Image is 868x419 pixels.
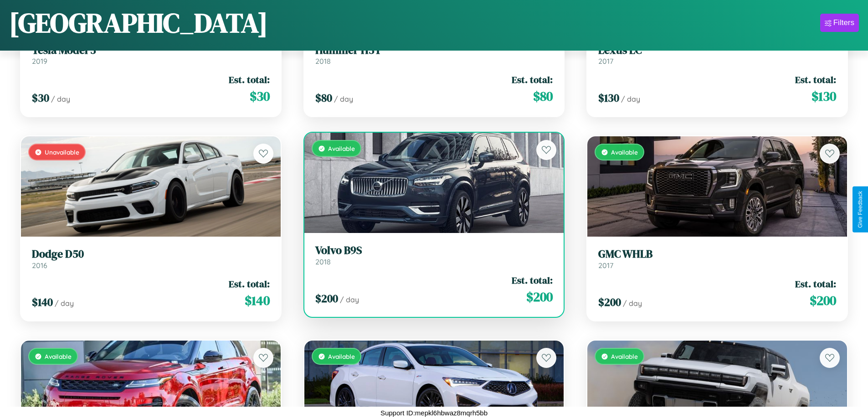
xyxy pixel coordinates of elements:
[315,257,331,266] span: 2018
[315,57,331,66] span: 2018
[598,248,836,270] a: GMC WHLB2017
[9,4,268,41] h1: [GEOGRAPHIC_DATA]
[55,299,74,308] span: / day
[598,57,613,66] span: 2017
[229,73,270,86] span: Est. total:
[45,148,79,156] span: Unavailable
[795,73,836,86] span: Est. total:
[526,288,553,306] span: $ 200
[611,352,638,360] span: Available
[315,244,553,266] a: Volvo B9S2018
[315,291,338,306] span: $ 200
[623,299,642,308] span: / day
[250,87,270,105] span: $ 30
[315,90,332,105] span: $ 80
[32,295,53,310] span: $ 140
[32,248,270,270] a: Dodge D502016
[229,277,270,290] span: Est. total:
[45,352,72,360] span: Available
[32,57,47,66] span: 2019
[328,352,355,360] span: Available
[51,94,70,103] span: / day
[611,148,638,156] span: Available
[810,291,836,310] span: $ 200
[512,73,553,86] span: Est. total:
[380,407,488,419] p: Support ID: mepkl6hbwaz8mqrh5bb
[857,191,863,228] div: Give Feedback
[32,44,270,66] a: Tesla Model 32019
[32,261,47,270] span: 2016
[598,44,836,66] a: Lexus LC2017
[533,87,553,105] span: $ 80
[315,44,553,66] a: Hummer H3T2018
[328,145,355,152] span: Available
[598,261,613,270] span: 2017
[315,244,553,257] h3: Volvo B9S
[598,295,621,310] span: $ 200
[245,291,270,310] span: $ 140
[32,90,49,105] span: $ 30
[334,94,353,103] span: / day
[833,18,854,27] div: Filters
[598,248,836,261] h3: GMC WHLB
[32,248,270,261] h3: Dodge D50
[512,274,553,287] span: Est. total:
[340,295,359,304] span: / day
[812,87,836,105] span: $ 130
[820,14,859,32] button: Filters
[621,94,640,103] span: / day
[795,277,836,290] span: Est. total:
[598,90,619,105] span: $ 130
